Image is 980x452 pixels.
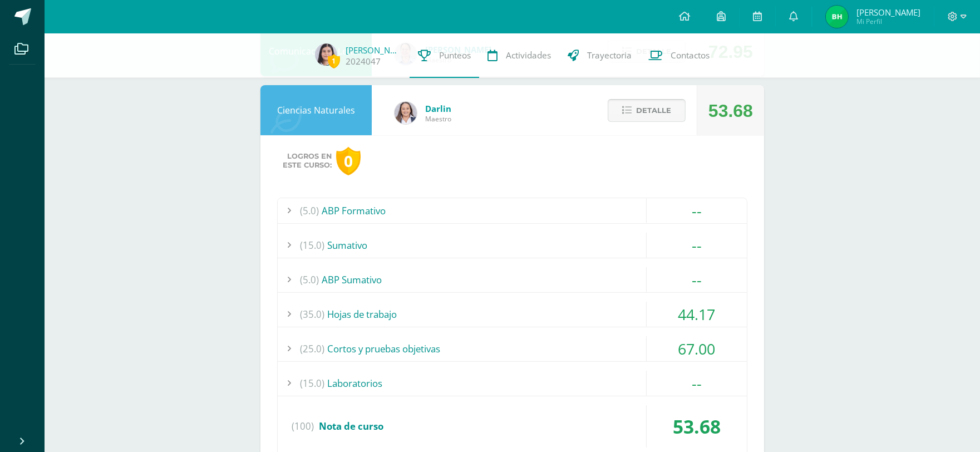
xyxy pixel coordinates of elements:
a: [PERSON_NAME] [346,45,401,56]
img: 794815d7ffad13252b70ea13fddba508.png [395,102,417,124]
span: Detalle [636,100,671,121]
span: (5.0) [300,198,319,223]
a: Punteos [410,33,479,78]
div: Cortos y pruebas objetivas [278,336,747,361]
span: Maestro [425,114,451,124]
span: Trayectoria [587,50,632,61]
span: (15.0) [300,233,324,258]
div: 67.00 [647,336,747,361]
span: 1 [328,54,340,68]
div: -- [647,198,747,223]
span: Darlin [425,103,451,114]
img: 130fd304cb0ced827fbe32d75afe8404.png [315,43,337,66]
div: ABP Sumativo [278,267,747,292]
span: Actividades [506,50,551,61]
div: 53.68 [708,86,753,136]
span: [PERSON_NAME] [856,7,920,18]
span: (15.0) [300,371,324,396]
div: Ciencias Naturales [260,85,372,135]
a: Actividades [479,33,559,78]
span: (100) [292,405,314,448]
span: Punteos [439,50,471,61]
span: Contactos [671,50,710,61]
span: Logros en este curso: [283,152,332,170]
button: Detalle [608,99,686,122]
img: 7e8f4bfdf5fac32941a4a2fa2799f9b6.png [826,6,848,28]
div: -- [647,371,747,396]
div: Hojas de trabajo [278,302,747,327]
a: Trayectoria [559,33,640,78]
div: Sumativo [278,233,747,258]
div: -- [647,267,747,292]
div: -- [647,233,747,258]
div: ABP Formativo [278,198,747,223]
a: 2024047 [346,56,381,67]
span: (5.0) [300,267,319,292]
span: (35.0) [300,302,324,327]
div: 0 [336,147,361,175]
span: (25.0) [300,336,324,361]
div: 44.17 [647,302,747,327]
span: Nota de curso [319,420,383,433]
div: Laboratorios [278,371,747,396]
a: Contactos [640,33,718,78]
div: 53.68 [647,405,747,448]
span: Mi Perfil [856,17,920,26]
